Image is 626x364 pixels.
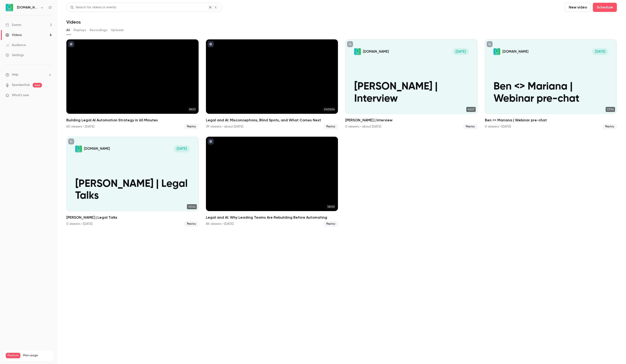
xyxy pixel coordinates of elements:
[208,139,214,144] button: published
[5,43,26,47] div: Audience
[66,117,199,123] h2: Building Legal AI Automation Strategy in 60 Minutes
[466,107,476,112] span: 42:47
[5,33,22,37] div: Videos
[345,117,478,123] h2: [PERSON_NAME] | Interview
[184,221,199,227] span: Replay
[487,41,493,47] button: unpublished
[363,49,389,54] p: [DOMAIN_NAME]
[6,353,20,358] span: Premium
[463,124,478,129] span: Replay
[6,4,13,11] img: Avokaado.io
[206,222,234,226] div: 86 viewers • [DATE]
[66,19,81,25] h1: Videos
[12,83,30,87] a: SpeakerHub
[184,124,199,129] span: Replay
[206,137,338,227] li: Legal and AI: Why Leading Teams Are Rebuilding Before Automating
[66,124,94,129] div: 60 viewers • [DATE]
[70,5,116,10] div: Search for videos or events
[66,27,70,34] button: All
[323,107,336,112] span: 01:03:04
[485,124,511,129] div: 0 viewers • [DATE]
[206,39,338,129] a: 01:03:04Legal and AI: Misconceptions, Blind Spots, and What Comes Next39 viewers • about [DATE]Re...
[326,204,336,209] span: 58:50
[324,124,338,129] span: Replay
[502,49,528,54] p: [DOMAIN_NAME]
[206,215,338,220] h2: Legal and AI: Why Leading Teams Are Rebuilding Before Automating
[208,41,214,47] button: published
[66,137,199,227] li: Antti Innanen | Legal Talks
[602,124,617,129] span: Replay
[347,41,353,47] button: unpublished
[345,39,478,129] li: Nate Kostelnik | Interview
[187,204,197,209] span: 40:42
[75,178,190,202] p: [PERSON_NAME] | Legal Talks
[354,48,361,55] img: Nate Kostelnik | Interview
[66,39,617,227] ul: Videos
[345,124,381,129] div: 0 viewers • about [DATE]
[111,27,124,34] button: Uploads
[66,137,199,227] a: Antti Innanen | Legal Talks[DOMAIN_NAME][DATE][PERSON_NAME] | Legal Talks40:42[PERSON_NAME] | Leg...
[453,48,469,55] span: [DATE]
[75,146,82,152] img: Antti Innanen | Legal Talks
[565,3,591,12] button: New video
[494,48,500,55] img: Ben <> Mariana | Webinar pre-chat
[17,5,38,10] h6: [DOMAIN_NAME]
[206,117,338,123] h2: Legal and AI: Misconceptions, Blind Spots, and What Comes Next
[606,107,615,112] span: 07:56
[5,23,21,27] div: Events
[206,124,243,129] div: 39 viewers • about [DATE]
[66,39,199,129] li: Building Legal AI Automation Strategy in 60 Minutes
[354,81,469,105] p: [PERSON_NAME] | Interview
[33,83,42,87] span: new
[23,354,51,357] span: Plan usage
[494,81,608,105] p: Ben <> Mariana | Webinar pre-chat
[188,107,197,112] span: 59:53
[68,41,74,47] button: published
[12,93,29,98] span: What's new
[345,39,478,129] a: Nate Kostelnik | Interview [DOMAIN_NAME][DATE][PERSON_NAME] | Interview42:47[PERSON_NAME] | Inter...
[66,39,199,129] a: 59:53Building Legal AI Automation Strategy in 60 Minutes60 viewers • [DATE]Replay
[485,117,617,123] h2: Ben <> Mariana | Webinar pre-chat
[66,222,92,226] div: 0 viewers • [DATE]
[174,146,190,152] span: [DATE]
[593,3,617,12] button: Schedule
[592,48,608,55] span: [DATE]
[12,72,19,77] span: Help
[66,215,199,220] h2: [PERSON_NAME] | Legal Talks
[324,221,338,227] span: Replay
[5,53,24,57] div: Settings
[485,39,617,129] li: Ben <> Mariana | Webinar pre-chat
[68,139,74,144] button: unpublished
[66,3,617,361] section: Videos
[206,137,338,227] a: 58:50Legal and AI: Why Leading Teams Are Rebuilding Before Automating86 viewers • [DATE]Replay
[206,39,338,129] li: Legal and AI: Misconceptions, Blind Spots, and What Comes Next
[5,72,52,77] li: help-dropdown-opener
[84,147,110,151] p: [DOMAIN_NAME]
[74,27,86,34] button: Replays
[485,39,617,129] a: Ben <> Mariana | Webinar pre-chat[DOMAIN_NAME][DATE]Ben <> Mariana | Webinar pre-chat07:56Ben <> ...
[90,27,107,34] button: Recordings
